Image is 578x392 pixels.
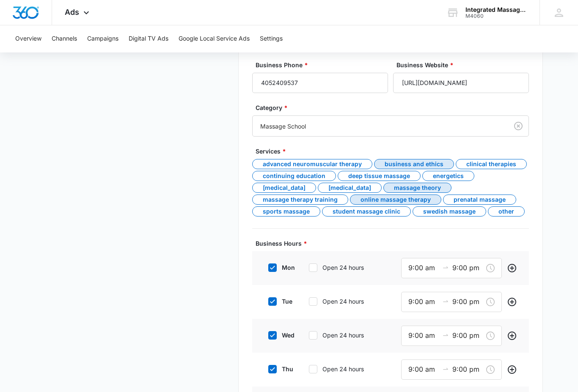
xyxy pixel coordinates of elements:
[442,298,449,304] span: swap-right
[442,264,449,271] span: to
[252,73,388,93] input: Business Phone
[252,159,372,169] div: Advanced Neuromuscular Therapy
[422,171,474,181] div: Energetics
[505,295,519,309] button: Add
[488,206,525,217] div: Other
[252,195,348,205] div: Massage Therapy Training
[374,159,454,169] div: Business and Ethics
[442,365,449,372] span: swap-right
[452,364,483,375] input: Closed
[338,171,421,181] div: Deep Tissue Massage
[443,195,516,205] div: Prenatal Massage
[318,183,382,193] div: [MEDICAL_DATA]
[383,183,451,193] div: Massage Theory
[442,332,449,338] span: swap-right
[256,147,532,156] label: Services
[465,6,527,13] div: account name
[256,239,532,248] label: Business Hours
[408,364,439,375] input: Open
[260,25,283,52] button: Settings
[262,331,296,340] label: wed
[303,263,383,272] label: Open 24 hours
[452,263,483,273] input: Closed
[252,183,316,193] div: [MEDICAL_DATA]
[322,206,411,217] div: Student Massage Clinic
[452,330,483,341] input: Closed
[408,263,439,273] input: Open
[52,25,77,52] button: Channels
[413,206,486,217] div: Swedish Massage
[393,73,529,93] input: URL
[303,365,383,373] label: Open 24 hours
[303,297,383,306] label: Open 24 hours
[303,331,383,340] label: Open 24 hours
[350,195,441,205] div: Online Massage Therapy
[505,329,519,343] button: Add
[262,365,296,373] label: thu
[262,297,296,306] label: tue
[256,60,391,69] label: Business Phone
[512,119,525,133] button: Clear
[442,332,449,338] span: to
[396,60,532,69] label: Business Website
[442,298,449,304] span: to
[179,25,250,52] button: Google Local Service Ads
[256,103,532,112] label: Category
[465,13,527,19] div: account id
[442,365,449,372] span: to
[65,8,79,16] span: Ads
[408,296,439,307] input: Open
[87,25,118,52] button: Campaigns
[452,296,483,307] input: Closed
[252,206,320,217] div: Sports Massage
[252,171,336,181] div: Continuing Education
[129,25,168,52] button: Digital TV Ads
[505,261,519,275] button: Add
[505,363,519,376] button: Add
[442,264,449,271] span: swap-right
[408,330,439,341] input: Open
[456,159,527,169] div: Clinical Therapies
[262,263,296,272] label: mon
[15,25,41,52] button: Overview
